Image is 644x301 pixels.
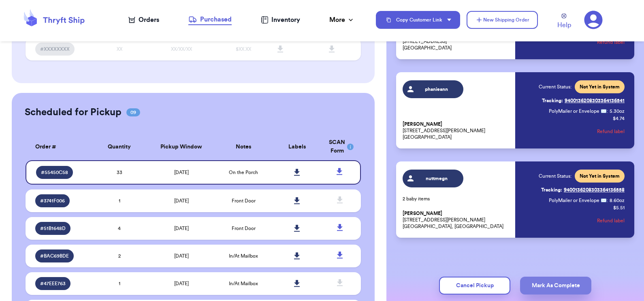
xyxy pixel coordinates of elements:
span: Current Status: [539,84,571,90]
p: $ 4.74 [613,115,625,122]
span: Current Status: [539,173,571,179]
th: Labels [271,133,324,160]
div: SCAN Form [329,138,351,155]
span: [DATE] [174,281,189,286]
div: Purchased [188,15,232,24]
span: [PERSON_NAME] [403,121,442,127]
span: 8.60 oz [610,197,625,204]
button: Refund label [597,123,625,140]
th: Quantity [92,133,146,160]
th: Pickup Window [146,133,217,160]
div: More [329,15,355,25]
span: [DATE] [174,170,189,175]
th: Order # [26,133,93,160]
span: 33 [117,170,122,175]
span: 4 [118,226,121,231]
a: Orders [128,15,159,25]
button: Refund label [597,212,625,230]
button: Refund label [597,33,625,51]
span: Front Door [232,198,256,203]
span: XX/XX/XX [171,47,192,52]
span: : [607,108,608,114]
span: [PERSON_NAME] [403,211,442,217]
span: PolyMailer or Envelope ✉️ [549,198,607,203]
span: nuttmegn [418,175,456,182]
span: 2 [118,254,121,258]
button: New Shipping Order [467,11,538,29]
p: [STREET_ADDRESS][PERSON_NAME] [GEOGRAPHIC_DATA], [GEOGRAPHIC_DATA] [403,210,510,230]
span: Not Yet in System [580,84,620,90]
span: PolyMailer or Envelope ✉️ [549,109,607,114]
span: #XXXXXXXX [40,46,70,52]
a: Inventory [261,15,300,25]
a: Tracking:9400136208303364136558 [541,183,625,196]
span: : [607,197,608,204]
span: [DATE] [174,226,189,231]
a: Tracking:9400136208303364136541 [542,94,625,107]
span: Front Door [232,226,256,231]
span: phanieann [418,86,456,92]
span: Tracking: [542,97,563,104]
span: Not Yet in System [580,173,620,179]
span: # 47EEE763 [40,280,66,287]
span: On the Porch [229,170,258,175]
button: Mark As Complete [520,277,591,295]
span: # BAC69BDE [40,253,69,259]
span: 5.30 oz [610,108,625,114]
span: In/At Mailbox [229,254,258,258]
button: Cancel Pickup [439,277,510,295]
span: $XX.XX [236,47,251,52]
span: 1 [119,281,120,286]
span: # 51B1648D [40,225,66,232]
p: 2 baby items [403,196,510,202]
span: Tracking: [541,187,562,193]
span: 1 [119,198,120,203]
th: Notes [217,133,271,160]
p: [STREET_ADDRESS][PERSON_NAME] [GEOGRAPHIC_DATA] [403,121,510,140]
h2: Scheduled for Pickup [25,106,122,119]
a: Purchased [188,15,232,25]
span: 09 [126,108,140,116]
span: In/At Mailbox [229,281,258,286]
span: Help [557,20,571,30]
button: Copy Customer Link [376,11,460,29]
p: $ 5.51 [613,204,625,211]
span: [DATE] [174,198,189,203]
span: [DATE] [174,254,189,258]
p: [STREET_ADDRESS] [GEOGRAPHIC_DATA] [403,32,510,51]
span: # 3741F006 [40,198,65,204]
span: XX [117,47,122,52]
span: # 55450C58 [41,169,68,176]
a: Help [557,13,571,30]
